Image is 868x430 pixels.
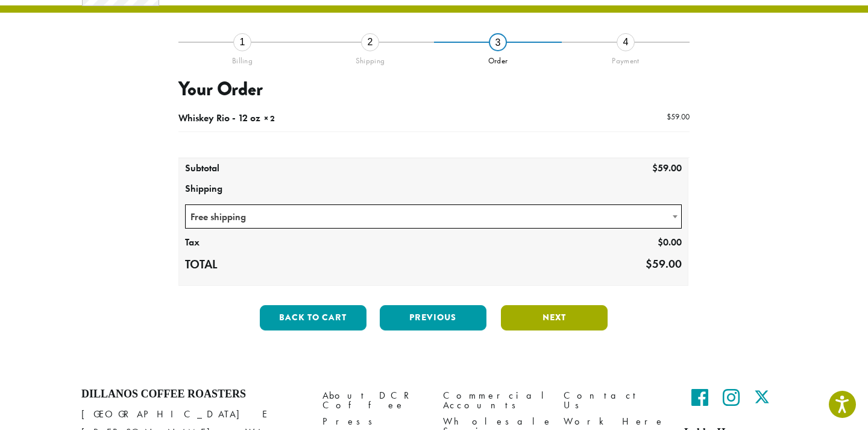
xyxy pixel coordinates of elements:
[617,33,635,51] div: 4
[380,305,486,330] button: Previous
[646,256,682,271] bdi: 59.00
[81,388,304,401] h4: Dillanos Coffee Roasters
[179,179,688,200] th: Shipping
[322,414,425,430] a: Press
[322,388,425,414] a: About DCR Coffee
[179,233,281,253] th: Tax
[186,205,681,229] span: Free shipping
[562,51,690,66] div: Payment
[179,159,281,179] th: Subtotal
[178,78,690,101] h3: Your Order
[667,112,690,122] bdi: 59.00
[185,204,682,229] span: Free shipping
[264,113,275,124] strong: × 2
[306,51,434,66] div: Shipping
[233,33,251,51] div: 1
[646,256,652,271] span: $
[564,388,666,414] a: Contact Us
[489,33,507,51] div: 3
[667,112,671,122] span: $
[178,112,260,124] span: Whiskey Rio - 12 oz
[260,305,366,330] button: Back to cart
[501,305,608,330] button: Next
[652,162,682,174] bdi: 59.00
[361,33,379,51] div: 2
[434,51,562,66] div: Order
[658,236,682,248] bdi: 0.00
[178,51,306,66] div: Billing
[652,162,658,174] span: $
[658,236,663,248] span: $
[179,253,281,276] th: Total
[564,414,666,430] a: Work Here
[443,388,546,414] a: Commercial Accounts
